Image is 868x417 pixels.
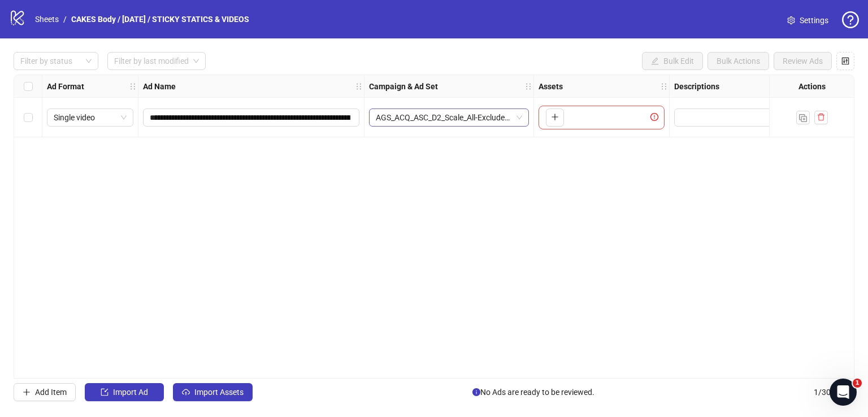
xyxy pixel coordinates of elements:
span: import [101,388,108,396]
span: plus [23,388,31,396]
button: Bulk Edit [642,52,703,70]
div: Select row 1 [14,98,42,137]
span: AGS_ACQ_ASC_D2_Scale_All-Exclude_Aug2025_Round-2-Test__CAKES_Sticky_Popsixle-Pixel_Sticky_2025_CB... [376,109,522,126]
span: 1 / 300 items [814,386,854,398]
button: Duplicate [796,111,810,124]
span: holder [363,82,371,90]
button: Add Item [14,383,76,401]
span: plus [551,113,559,121]
button: Import Ad [85,383,164,401]
span: exclamation-circle [650,113,662,121]
a: Sheets [33,13,61,25]
span: delete [817,113,825,121]
span: holder [532,82,540,90]
div: Resize Campaign & Ad Set column [531,75,533,97]
span: holder [355,82,363,90]
span: Add Item [35,388,67,397]
span: Single video [54,109,127,126]
div: Resize Assets column [666,75,669,97]
span: holder [129,82,137,90]
div: Edit values [674,108,834,127]
span: No Ads are ready to be reviewed. [472,386,594,398]
a: Settings [778,11,837,29]
span: Import Ad [113,388,148,397]
img: Duplicate [799,114,807,122]
button: Configure table settings [836,52,854,70]
span: holder [660,82,668,90]
strong: Descriptions [674,80,719,93]
strong: Ad Format [47,80,84,93]
span: info-circle [472,388,480,396]
span: Settings [800,14,828,27]
span: holder [668,82,676,90]
div: Select all rows [14,75,42,98]
span: 1 [853,379,862,388]
span: setting [787,16,795,24]
div: Resize Ad Format column [135,75,138,97]
span: Import Assets [194,388,244,397]
button: Bulk Actions [708,52,769,70]
span: cloud-upload [182,388,190,396]
strong: Ad Name [143,80,176,93]
strong: Campaign & Ad Set [369,80,438,93]
strong: Actions [798,80,826,93]
div: Resize Ad Name column [361,75,364,97]
strong: Assets [539,80,563,93]
button: Add [546,108,564,127]
span: control [841,57,849,65]
span: question-circle [842,11,859,28]
iframe: Intercom live chat [830,379,857,406]
span: holder [524,82,532,90]
a: CAKES Body / [DATE] / STICKY STATICS & VIDEOS [69,13,251,25]
span: holder [137,82,145,90]
li: / [63,13,67,25]
button: Review Ads [774,52,832,70]
button: Import Assets [173,383,253,401]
